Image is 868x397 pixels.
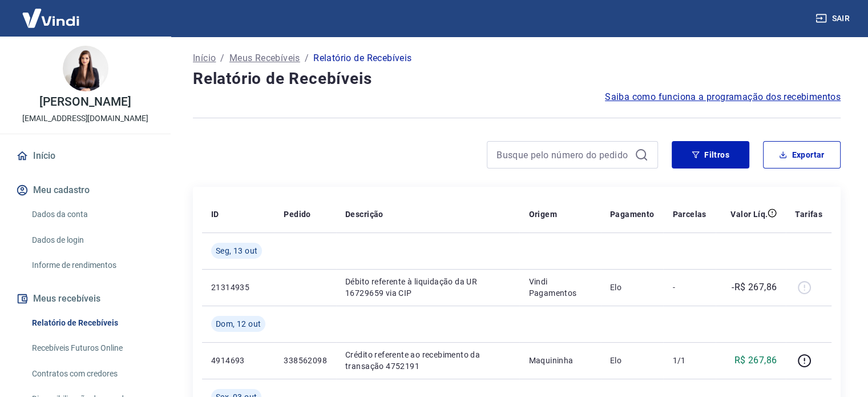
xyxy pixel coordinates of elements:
[284,208,310,220] p: Pedido
[220,51,224,65] p: /
[610,208,655,220] p: Pagamento
[22,113,148,125] p: [EMAIL_ADDRESS][DOMAIN_NAME]
[305,51,309,65] p: /
[672,355,706,366] p: 1/1
[27,203,157,226] a: Dados da conta
[345,208,383,220] p: Descrição
[216,245,257,256] span: Seg, 13 out
[672,141,749,169] button: Filtros
[27,336,157,360] a: Recebíveis Futuros Online
[229,51,300,65] a: Meus Recebíveis
[763,141,841,169] button: Exportar
[610,282,655,293] p: Elo
[528,355,591,366] p: Maquininha
[496,146,630,163] input: Busque pelo número do pedido
[39,96,131,108] p: [PERSON_NAME]
[211,355,265,366] p: 4914693
[63,46,108,91] img: c5a6d8a2-8c99-47e8-9de4-1faec4607961.jpeg
[528,208,556,220] p: Origem
[813,8,854,29] button: Sair
[14,286,157,311] button: Meus recebíveis
[672,282,706,293] p: -
[284,355,327,366] p: 338562098
[345,349,510,372] p: Crédito referente ao recebimento da transação 4752191
[27,228,157,252] a: Dados de login
[14,1,88,35] img: Vindi
[14,143,157,169] a: Início
[345,276,510,299] p: Débito referente à liquidação da UR 16729659 via CIP
[732,280,777,294] p: -R$ 267,86
[730,208,768,220] p: Valor Líq.
[605,90,841,104] a: Saiba como funciona a programação dos recebimentos
[216,318,261,330] span: Dom, 12 out
[193,51,216,65] a: Início
[193,67,841,90] h4: Relatório de Recebíveis
[734,354,777,367] p: R$ 267,86
[610,355,655,366] p: Elo
[313,51,411,65] p: Relatório de Recebíveis
[14,178,157,203] button: Meu cadastro
[795,208,822,220] p: Tarifas
[672,208,706,220] p: Parcelas
[211,208,219,220] p: ID
[27,362,157,386] a: Contratos com credores
[27,311,157,335] a: Relatório de Recebíveis
[211,282,265,293] p: 21314935
[27,254,157,277] a: Informe de rendimentos
[528,276,591,299] p: Vindi Pagamentos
